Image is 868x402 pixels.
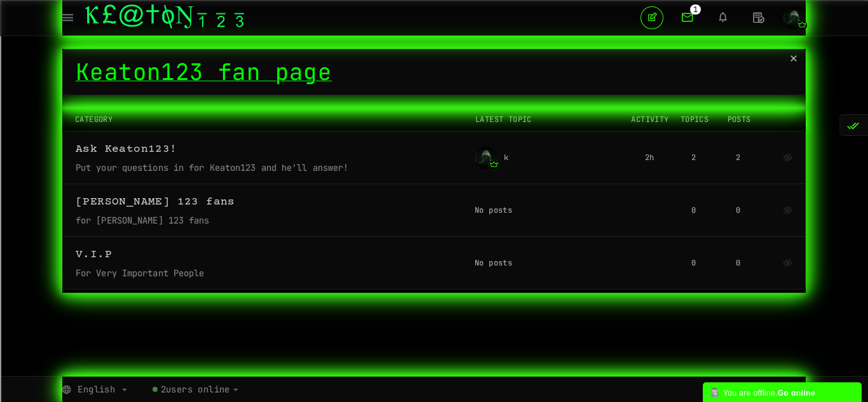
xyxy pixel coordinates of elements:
strong: Go online [778,389,815,398]
span: [PERSON_NAME] 123 fans [76,196,235,208]
div: You are offline. [709,385,855,399]
span: Ask Keaton123! [76,143,177,156]
a: [PERSON_NAME] 123 fans [76,199,235,207]
span: 1 [690,4,701,15]
img: 0fb25c0c64aad1c99b720a966bc5795e.jpg [783,6,806,29]
a: V.I.P [76,251,112,260]
span: V.I.P [76,248,112,261]
a: Ask Keaton123! [76,146,177,154]
img: x-cryption.png [85,4,244,29]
